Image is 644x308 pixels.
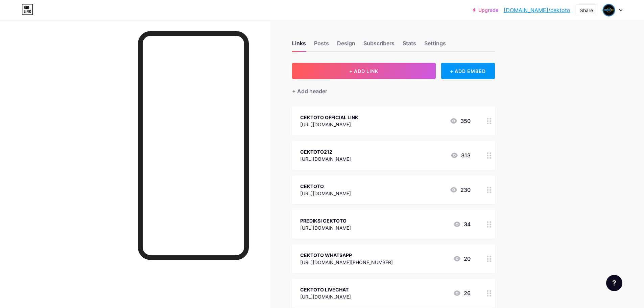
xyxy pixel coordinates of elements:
[300,259,393,266] div: [URL][DOMAIN_NAME][PHONE_NUMBER]
[337,39,355,51] div: Design
[300,224,351,231] div: [URL][DOMAIN_NAME]
[453,255,471,263] div: 20
[300,190,351,197] div: [URL][DOMAIN_NAME]
[292,63,436,79] button: + ADD LINK
[300,155,351,162] div: [URL][DOMAIN_NAME]
[453,220,471,228] div: 34
[450,186,471,194] div: 230
[300,114,358,121] div: CEKTOTO OFFICIAL LINK
[504,6,570,14] a: [DOMAIN_NAME]/cektoto
[300,286,351,293] div: CEKTOTO LIVECHAT
[450,151,471,159] div: 313
[292,39,306,51] div: Links
[403,39,416,51] div: Stats
[473,7,498,13] a: Upgrade
[314,39,329,51] div: Posts
[349,68,378,74] span: + ADD LINK
[580,7,593,14] div: Share
[453,289,471,297] div: 26
[602,4,615,17] img: Cek Toto
[292,87,327,95] div: + Add header
[441,63,495,79] div: + ADD EMBED
[424,39,446,51] div: Settings
[300,217,351,224] div: PREDIKSI CEKTOTO
[450,117,471,125] div: 350
[300,183,351,190] div: CEKTOTO
[300,148,351,155] div: CEKTOTO212
[363,39,395,51] div: Subscribers
[300,252,393,259] div: CEKTOTO WHATSAPP
[300,121,358,128] div: [URL][DOMAIN_NAME]
[300,293,351,300] div: [URL][DOMAIN_NAME]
